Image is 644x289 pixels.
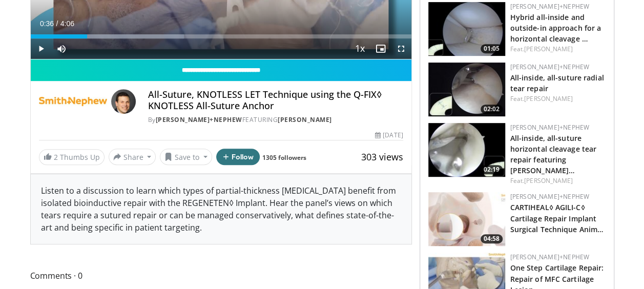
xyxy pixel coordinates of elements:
[428,63,505,116] a: 02:02
[350,38,370,59] button: Playback Rate
[510,94,606,104] div: Feat.
[31,34,411,38] div: Progress Bar
[361,151,403,163] span: 303 views
[428,123,505,177] a: 02:19
[481,105,503,114] span: 02:02
[428,192,505,246] a: 04:58
[510,192,589,201] a: [PERSON_NAME]+Nephew
[428,63,505,116] img: 0d5ae7a0-0009-4902-af95-81e215730076.150x105_q85_crop-smart_upscale.jpg
[510,253,589,261] a: [PERSON_NAME]+Nephew
[524,176,573,185] a: [PERSON_NAME]
[510,123,589,132] a: [PERSON_NAME]+Nephew
[51,38,72,59] button: Mute
[510,73,604,93] a: All-inside, all-suture radial tear repair
[60,19,74,28] span: 4:06
[40,19,54,28] span: 0:36
[510,63,589,71] a: [PERSON_NAME]+Nephew
[30,269,412,282] span: Comments 0
[39,149,105,165] a: 2 Thumbs Up
[262,153,306,162] a: 1305 followers
[31,38,51,59] button: Play
[278,115,332,124] a: [PERSON_NAME]
[148,89,403,111] h4: All-Suture, KNOTLESS LET Technique using the Q-FIX◊ KNOTLESS All-Suture Anchor
[524,94,573,103] a: [PERSON_NAME]
[370,38,391,59] button: Enable picture-in-picture mode
[481,44,503,53] span: 01:05
[510,176,606,185] div: Feat.
[375,131,403,140] div: [DATE]
[148,115,403,125] div: By FEATURING
[524,45,573,53] a: [PERSON_NAME]
[481,234,503,243] span: 04:58
[428,2,505,56] a: 01:05
[510,12,601,44] a: Hybrid all-inside and outside-in approach for a horizontal cleavage …
[111,89,136,114] img: Avatar
[391,38,411,59] button: Fullscreen
[109,149,156,165] button: Share
[160,149,212,165] button: Save to
[56,19,58,28] span: /
[39,89,107,114] img: Smith+Nephew
[216,149,260,165] button: Follow
[510,2,589,11] a: [PERSON_NAME]+Nephew
[31,174,411,244] div: Listen to a discussion to learn which types of partial-thickness [MEDICAL_DATA] benefit from isol...
[156,115,242,124] a: [PERSON_NAME]+Nephew
[481,165,503,174] span: 02:19
[510,45,606,54] div: Feat.
[54,152,58,162] span: 2
[510,202,604,234] a: CARTIHEAL◊ AGILI-C◊ Cartilage Repair Implant Surgical Technique Anim…
[510,133,596,175] a: All-inside, all-suture horizontal cleavage tear repair featuring [PERSON_NAME]…
[428,123,505,177] img: 173c071b-399e-4fbc-8156-5fdd8d6e2d0e.150x105_q85_crop-smart_upscale.jpg
[428,2,505,56] img: 364c13b8-bf65-400b-a941-5a4a9c158216.150x105_q85_crop-smart_upscale.jpg
[428,192,505,246] img: 0d962de6-6f40-43c7-a91b-351674d85659.150x105_q85_crop-smart_upscale.jpg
